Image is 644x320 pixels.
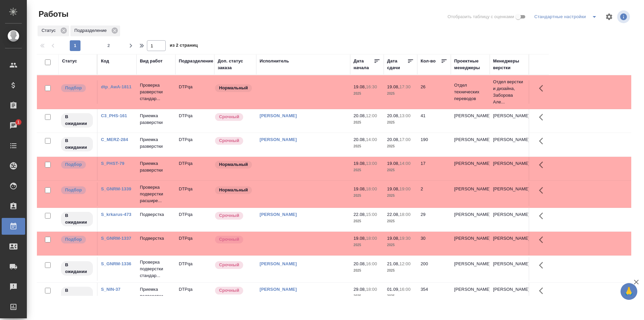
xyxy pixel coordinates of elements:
[62,58,77,64] div: Статус
[140,82,172,102] p: Проверка разверстки стандар...
[366,236,377,241] p: 18:00
[417,208,451,231] td: 29
[140,259,172,279] p: Проверка подверстки стандар...
[535,208,551,224] button: Здесь прячутся важные кнопки
[493,112,525,119] p: [PERSON_NAME]
[354,186,366,191] p: 19.08,
[2,117,25,134] a: 1
[65,287,89,301] p: В ожидании
[219,287,239,294] p: Срочный
[366,161,377,166] p: 13:00
[535,109,551,125] button: Здесь прячутся важные кнопки
[175,232,214,255] td: DTPqa
[13,119,23,126] span: 1
[354,261,366,266] p: 20.08,
[175,283,214,306] td: DTPqa
[60,112,94,128] div: Исполнитель назначен, приступать к работе пока рано
[354,161,366,166] p: 19.08,
[454,58,486,71] div: Проектные менеджеры
[219,236,239,243] p: Срочный
[101,161,124,166] a: S_PHST-79
[219,262,239,268] p: Срочный
[399,212,411,217] p: 18:00
[175,80,214,104] td: DTPqa
[417,232,451,255] td: 30
[535,257,551,273] button: Здесь прячутся важные кнопки
[218,58,253,71] div: Доп. статус заказа
[219,161,248,168] p: Нормальный
[260,287,297,292] a: [PERSON_NAME]
[621,283,637,300] button: 🙏
[65,113,89,127] p: В ожидании
[417,109,451,133] td: 41
[366,113,377,118] p: 12:00
[140,235,172,242] p: Подверстка
[354,212,366,217] p: 22.08,
[617,10,631,23] span: Посмотреть информацию
[354,167,380,174] p: 2025
[493,136,525,143] p: [PERSON_NAME]
[387,242,414,248] p: 2025
[421,58,436,64] div: Кол-во
[387,212,399,217] p: 22.08,
[38,26,69,36] div: Статус
[399,161,411,166] p: 14:00
[399,137,411,142] p: 17:00
[354,218,380,225] p: 2025
[366,137,377,142] p: 14:00
[175,182,214,206] td: DTPqa
[387,167,414,174] p: 2025
[399,236,411,241] p: 19:30
[219,85,248,91] p: Нормальный
[417,133,451,156] td: 190
[354,192,380,199] p: 2025
[535,283,551,299] button: Здесь прячутся важные кнопки
[417,157,451,180] td: 17
[260,137,297,142] a: [PERSON_NAME]
[366,212,377,217] p: 15:00
[74,27,109,34] p: Подразделение
[387,113,399,118] p: 20.08,
[140,184,172,204] p: Проверка подверстки расшире...
[493,286,525,293] p: [PERSON_NAME]
[493,160,525,167] p: [PERSON_NAME]
[101,287,120,292] a: S_NIN-37
[175,133,214,156] td: DTPqa
[493,58,525,71] div: Менеджеры верстки
[219,187,248,193] p: Нормальный
[65,137,89,151] p: В ожидании
[103,42,114,49] span: 2
[60,235,94,244] div: Можно подбирать исполнителей
[140,286,172,300] p: Приемка подверстки
[70,26,120,36] div: Подразделение
[260,113,297,118] a: [PERSON_NAME]
[451,182,490,206] td: [PERSON_NAME]
[354,242,380,248] p: 2025
[60,84,94,93] div: Можно подбирать исполнителей
[175,109,214,133] td: DTPqa
[399,113,411,118] p: 13:00
[366,84,377,89] p: 16:30
[417,257,451,281] td: 200
[101,261,131,266] a: S_GNRM-1336
[60,211,94,227] div: Исполнитель назначен, приступать к работе пока рано
[451,232,490,255] td: [PERSON_NAME]
[387,90,414,97] p: 2025
[387,287,399,292] p: 01.09,
[387,84,399,89] p: 19.08,
[387,143,414,150] p: 2025
[354,119,380,126] p: 2025
[399,261,411,266] p: 12:00
[354,137,366,142] p: 20.08,
[60,186,94,195] div: Можно подбирать исполнителей
[399,84,411,89] p: 17:30
[451,133,490,156] td: [PERSON_NAME]
[399,287,411,292] p: 16:00
[451,79,490,105] td: Отдел технических переводов
[387,218,414,225] p: 2025
[623,284,635,299] span: 🙏
[60,160,94,169] div: Можно подбирать исполнителей
[535,80,551,96] button: Здесь прячутся важные кнопки
[387,192,414,199] p: 2025
[417,182,451,206] td: 2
